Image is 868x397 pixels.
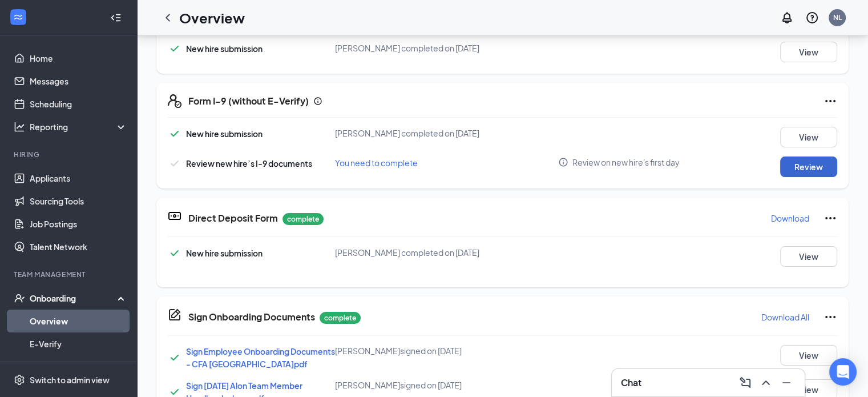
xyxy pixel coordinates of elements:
[558,157,568,167] svg: Info
[621,376,641,389] h3: Chat
[30,121,128,133] div: Reporting
[780,11,794,25] svg: Notifications
[823,94,837,108] svg: Ellipses
[770,209,810,227] button: Download
[780,127,837,147] button: View
[186,129,263,139] span: New hire submission
[829,358,857,386] div: Open Intercom Messenger
[179,8,245,27] h1: Overview
[30,47,127,70] a: Home
[168,94,181,108] svg: FormI9EVerifyIcon
[759,376,773,390] svg: ChevronUp
[761,308,810,326] button: Download All
[771,212,809,224] p: Download
[30,332,127,355] a: E-Verify
[313,97,322,106] svg: Info
[168,157,181,170] svg: Checkmark
[188,311,315,323] h5: Sign Onboarding Documents
[780,157,837,177] button: Review
[823,310,837,324] svg: Ellipses
[30,167,127,190] a: Applicants
[14,374,25,386] svg: Settings
[320,312,361,324] p: complete
[188,212,278,224] h5: Direct Deposit Form
[110,12,122,23] svg: Collapse
[335,345,558,356] div: [PERSON_NAME] signed on [DATE]
[186,248,263,258] span: New hire submission
[14,270,125,279] div: Team Management
[335,128,479,138] span: [PERSON_NAME] completed on [DATE]
[761,311,809,323] p: Download All
[757,374,775,392] button: ChevronUp
[186,158,312,169] span: Review new hire’s I-9 documents
[13,11,24,23] svg: WorkstreamLogo
[335,43,479,53] span: [PERSON_NAME] completed on [DATE]
[780,345,837,366] button: View
[168,246,181,260] svg: Checkmark
[30,355,127,378] a: Onboarding Documents
[161,11,175,25] svg: ChevronLeft
[168,308,181,322] svg: CompanyDocumentIcon
[168,42,181,55] svg: Checkmark
[780,376,793,390] svg: Minimize
[780,246,837,267] button: View
[168,209,181,223] svg: DirectDepositIcon
[14,121,25,133] svg: Analysis
[572,157,680,168] span: Review on new hire's first day
[335,379,558,391] div: [PERSON_NAME] signed on [DATE]
[805,11,819,25] svg: QuestionInfo
[335,158,418,168] span: You need to complete
[30,292,118,304] div: Onboarding
[168,127,181,141] svg: Checkmark
[14,150,125,159] div: Hiring
[335,247,479,258] span: [PERSON_NAME] completed on [DATE]
[282,213,324,225] p: complete
[14,292,25,304] svg: UserCheck
[833,13,842,22] div: NL
[736,374,754,392] button: ComposeMessage
[30,310,127,332] a: Overview
[30,374,110,386] div: Switch to admin view
[186,346,335,369] a: Sign Employee Onboarding Documents - CFA [GEOGRAPHIC_DATA]pdf
[823,211,837,225] svg: Ellipses
[30,235,127,258] a: Talent Network
[30,93,127,115] a: Scheduling
[168,351,181,364] svg: Checkmark
[30,70,127,93] a: Messages
[780,42,837,62] button: View
[30,212,127,235] a: Job Postings
[188,95,309,107] h5: Form I-9 (without E-Verify)
[777,374,796,392] button: Minimize
[186,43,263,54] span: New hire submission
[738,376,752,390] svg: ComposeMessage
[30,190,127,212] a: Sourcing Tools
